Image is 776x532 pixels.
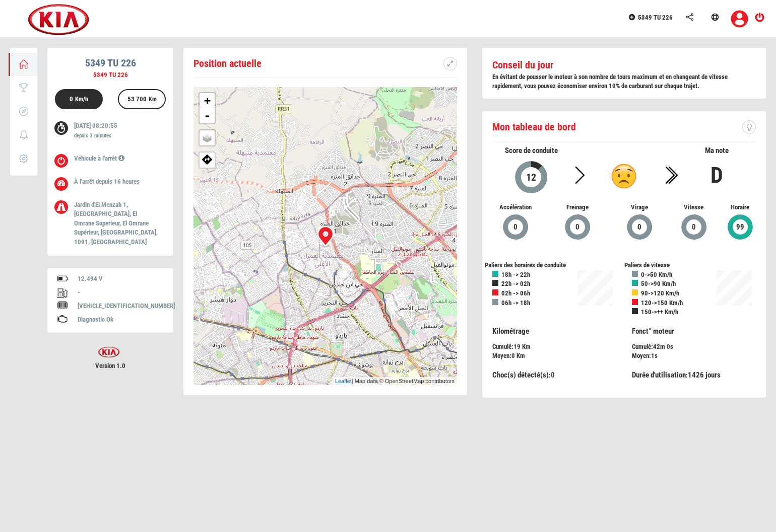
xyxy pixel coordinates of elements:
span: Moyen [492,352,509,359]
b: En évitant de pousser le moteur à son nombre de tours maximum et en changeant de vitesse rapideme... [492,73,728,90]
span: Horaire [725,203,756,212]
a: Zoom out [200,108,215,123]
a: Leaflet [335,378,352,384]
span: Accélération [492,203,539,212]
img: sayartech-logo.png [92,346,125,358]
b: 5349 TU 226 [85,57,136,69]
span: Km [522,343,531,350]
div: 12.494 V [78,274,163,284]
div: : [485,326,624,361]
span: Vitesse [678,203,709,212]
div: : [632,351,756,361]
span: 0 [637,221,642,233]
p: Véhicule à l'arrêt [74,154,158,164]
div: : [492,351,617,361]
b: 90->120 Km/h [641,289,679,297]
span: 0 [691,221,696,233]
label: Km/h [75,95,88,104]
span: 0 [511,352,515,359]
span: Ma note [705,146,729,155]
div: Paliers des horaires de conduite [485,261,624,270]
span: 99 [736,221,745,233]
div: : [492,370,617,381]
span: Km [516,352,525,359]
label: Km [149,95,157,104]
b: 18h -> 22h [501,271,530,278]
span: Cumulé [632,343,651,350]
span: 5349 TU 226 [638,14,673,21]
div: Paliers de vitesse [624,261,764,270]
div: [VEHICLE_IDENTIFICATION_NUMBER] [78,301,163,311]
span: Version 1.0 [47,361,173,371]
b: 50->90 Km/h [641,280,676,287]
div: : [624,326,764,361]
b: 0->50 Km/h [641,271,672,278]
div: Diagnostic Ok [78,315,163,325]
span: Mon tableau de bord [492,121,576,133]
span: 12 [526,171,537,183]
div: 5349 TU 226 [47,70,173,80]
p: Jardin d'El Menzah 1, [GEOGRAPHIC_DATA], El Omrane Superieur, El Omrane Supérieur, [GEOGRAPHIC_DA... [74,200,158,247]
span: Score de conduite [505,146,558,155]
span: 0 [551,370,555,379]
div: - [78,288,163,297]
b: 120->150 Km/h [641,299,683,307]
b: 02h -> 06h [501,289,530,297]
b: 22h -> 02h [501,280,530,287]
div: 53 700 [123,90,161,110]
span: 19 [513,343,521,350]
span: Cumulé [492,343,511,350]
label: depuis 3 minutes [74,132,111,140]
img: directions.png [202,154,213,165]
b: Conseil du jour [492,59,554,71]
span: Freinage [554,203,601,212]
div: | Map data © OpenStreetMap contributors [333,377,457,386]
a: Zoom in [200,93,215,108]
p: Fonct° moteur [632,326,756,337]
b: 06h -> 18h [501,299,530,307]
a: Layers [200,130,215,145]
b: D [710,162,723,188]
span: Durée d'utilisation [632,370,686,379]
span: Virage [616,203,663,212]
span: Moyen [632,352,649,359]
span: Position actuelle [193,57,262,69]
span: 0 [513,221,518,233]
span: 1s [651,352,658,359]
span: depuis 16 heures [96,178,140,185]
b: 150->++ Km/h [641,308,678,316]
span: Choc(s) détecté(s) [492,370,549,379]
p: Kilométrage [492,326,617,337]
span: À l'arrêt [74,178,94,185]
span: 0 [575,221,580,233]
p: [DATE] 08:20:55 [74,121,158,142]
img: d.png [611,164,636,189]
span: Afficher ma position sur google map [200,153,215,165]
div: : [632,370,756,381]
span: 42m 0s [653,343,673,350]
div: 0 [65,90,93,110]
span: 1426 jours [688,370,721,379]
